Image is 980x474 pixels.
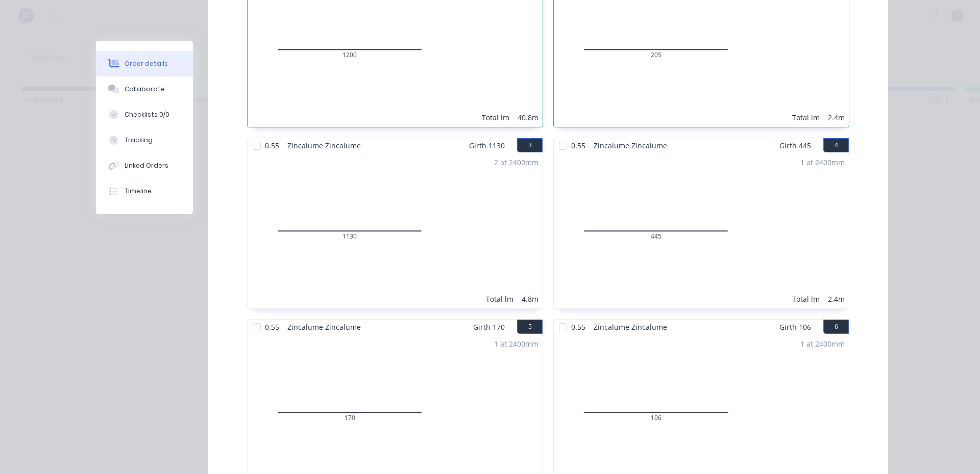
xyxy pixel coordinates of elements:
div: Order details [125,59,168,68]
div: Tracking [125,136,153,145]
button: Timeline [96,178,193,204]
button: 3 [517,138,543,152]
div: 1 at 2400mm [494,338,538,349]
span: Zincalume Zincalume [590,138,671,153]
span: Girth 1130 [469,138,505,153]
div: Collaborate [125,85,165,94]
button: Tracking [96,127,193,153]
button: 6 [823,320,849,334]
div: 40.8m [518,112,538,123]
button: Order details [96,51,193,76]
button: Collaborate [96,76,193,102]
div: Timeline [125,187,152,196]
span: Girth 106 [779,320,811,334]
span: Girth 445 [779,138,811,153]
span: 0.55 [261,320,283,334]
div: 2.4m [828,112,845,123]
button: 4 [823,138,849,152]
div: 4.8m [522,294,538,304]
span: 0.55 [567,320,590,334]
div: Total lm [792,294,820,304]
span: Zincalume Zincalume [283,138,365,153]
div: Total lm [792,112,820,123]
span: Zincalume Zincalume [283,320,365,334]
div: Checklists 0/0 [125,110,169,119]
div: 1 at 2400mm [800,338,845,349]
button: Checklists 0/0 [96,102,193,127]
div: 2 at 2400mm [494,157,538,168]
div: 2.4m [828,294,845,304]
button: 5 [517,320,543,334]
div: Total lm [486,294,513,304]
div: 011302 at 2400mmTotal lm4.8m [248,153,543,308]
span: Girth 170 [473,320,505,334]
div: Total lm [482,112,509,123]
button: Linked Orders [96,153,193,178]
div: 1 at 2400mm [800,157,845,168]
div: Linked Orders [125,161,168,170]
div: 04451 at 2400mmTotal lm2.4m [554,153,849,308]
span: 0.55 [567,138,590,153]
span: Zincalume Zincalume [590,320,671,334]
span: 0.55 [261,138,283,153]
